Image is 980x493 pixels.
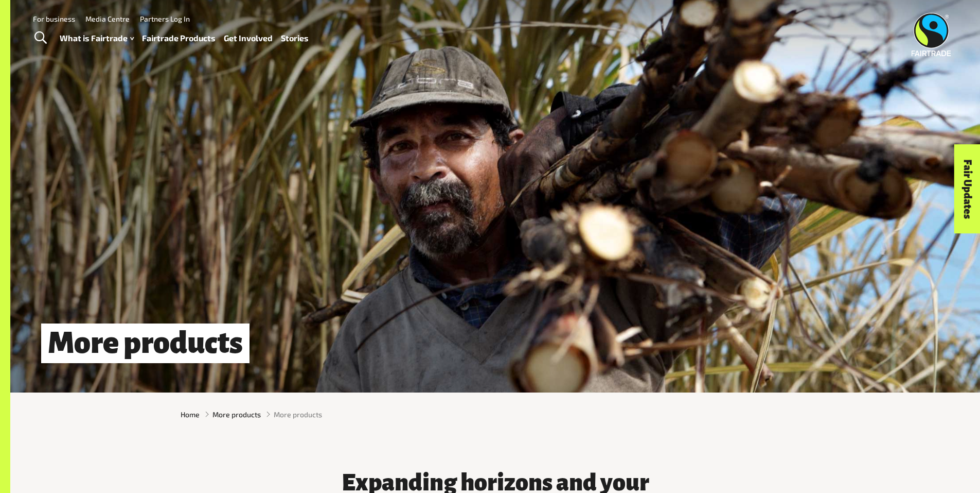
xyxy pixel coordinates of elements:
a: Home [181,409,200,420]
a: For business [33,14,75,23]
img: Fairtrade Australia New Zealand logo [912,13,951,56]
a: Media Centre [85,14,130,23]
a: Stories [281,31,309,46]
a: Toggle Search [28,25,53,51]
a: Partners Log In [140,14,190,23]
span: More products [274,409,322,420]
h1: More products [41,324,250,363]
a: Fairtrade Products [142,31,216,46]
a: What is Fairtrade [60,31,134,46]
a: More products [212,409,261,420]
a: Get Involved [224,31,273,46]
